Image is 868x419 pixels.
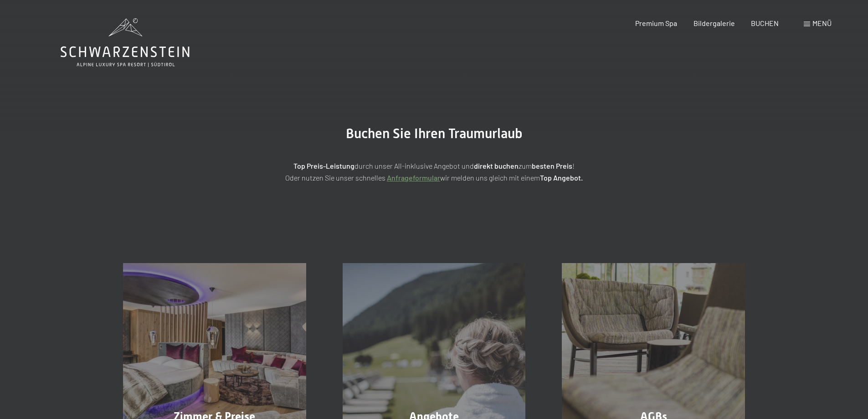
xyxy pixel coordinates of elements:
[206,160,662,183] p: durch unser All-inklusive Angebot und zum ! Oder nutzen Sie unser schnelles wir melden uns gleich...
[387,173,440,182] a: Anfrageformular
[540,173,583,182] strong: Top Angebot.
[812,19,832,27] span: Menü
[693,19,735,27] a: Bildergalerie
[293,161,354,170] strong: Top Preis-Leistung
[635,19,677,27] a: Premium Spa
[474,161,519,170] strong: direkt buchen
[532,161,572,170] strong: besten Preis
[346,125,523,141] span: Buchen Sie Ihren Traumurlaub
[751,19,779,27] a: BUCHEN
